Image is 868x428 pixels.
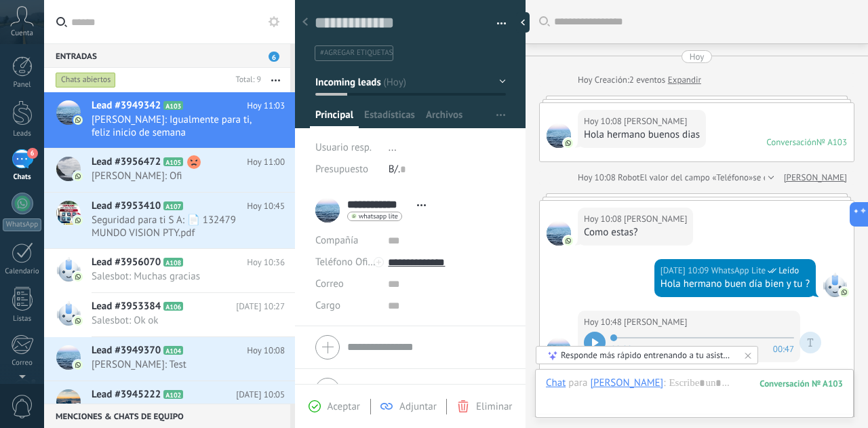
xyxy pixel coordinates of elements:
span: A104 [163,346,183,355]
span: A107 [163,201,183,210]
span: [PERSON_NAME]: Igualmente para ti, feliz inicio de semana [92,113,259,139]
span: WhatsApp Lite [823,273,847,297]
span: Salesbot: Ok ok [92,314,259,327]
span: Presupuesto [315,163,368,176]
span: Lead #3949370 [92,344,161,357]
span: Marcelo Mora [624,315,687,329]
a: Lead #3949342 A103 Hoy 11:03 [PERSON_NAME]: Igualmente para ti, feliz inicio de semana [44,92,295,148]
button: Correo [315,273,344,295]
span: 6 [27,148,38,159]
img: com.amocrm.amocrmwa.svg [73,216,83,225]
span: Hoy 10:08 [247,344,285,357]
button: Más [261,68,290,92]
div: Hoy 10:08 [584,115,624,128]
span: 00:47 [773,343,794,353]
div: Usuario resp. [315,137,378,159]
span: Adjuntar [399,400,437,413]
div: 103 [759,378,843,389]
div: Hoy 10:48 [584,315,624,329]
div: B/. [389,159,506,180]
span: Leído [778,264,799,277]
div: Total: 9 [231,73,261,87]
div: Panel [3,81,42,90]
div: Creación: [578,73,701,87]
span: 447974904959: 'messageContextInfo' is not yet supported. Use your device to view this message. [92,402,259,428]
span: [DATE] 10:27 [236,300,285,313]
span: [PERSON_NAME]: Ofi [92,170,259,182]
div: Listas [3,315,42,324]
span: Hoy 10:36 [247,256,285,269]
img: com.amocrm.amocrmwa.svg [73,316,83,326]
img: com.amocrm.amocrmwa.svg [840,288,849,297]
div: Menciones & Chats de equipo [44,404,290,428]
span: A105 [163,157,183,166]
div: Calendario [3,267,42,276]
span: para [568,376,587,390]
span: #agregar etiquetas [320,48,393,58]
div: Cargo [315,295,378,317]
span: Cuenta [11,29,33,38]
img: com.amocrm.amocrmwa.svg [73,172,83,181]
span: ... [389,141,397,154]
span: Teléfono Oficina [315,256,386,269]
span: Archivos [426,109,462,128]
span: [DATE] 10:05 [236,388,285,402]
a: Expandir [668,73,701,87]
img: com.amocrm.amocrmwa.svg [73,360,83,370]
img: com.amocrm.amocrmwa.svg [564,138,573,148]
span: [PERSON_NAME]: Test [92,358,259,371]
a: Lead #3949370 A104 Hoy 10:08 [PERSON_NAME]: Test [44,337,295,381]
div: Hola hermano buen día bien y tu ? [660,277,810,291]
img: com.amocrm.amocrmwa.svg [73,115,83,125]
a: [PERSON_NAME] [784,171,847,184]
img: com.amocrm.amocrmwa.svg [564,236,573,246]
span: El valor del campo «Teléfono» [640,171,753,184]
span: Lead #3949342 [92,99,161,113]
span: Robot [618,172,639,183]
a: Lead #3956070 A108 Hoy 10:36 Salesbot: Muchas gracias [44,249,295,292]
span: Lead #3956070 [92,256,161,269]
span: Marcelo Mora [624,212,687,226]
div: WhatsApp [3,218,41,231]
span: Marcelo Mora [624,115,687,128]
div: Como estas? [584,226,687,239]
span: : [663,376,665,390]
div: № A103 [816,136,847,148]
div: Hoy [690,50,705,63]
span: Eliminar [476,400,512,413]
a: Lead #3953384 A106 [DATE] 10:27 Salesbot: Ok ok [44,293,295,336]
span: Seguridad para ti S A: 📄 132479 MUNDO VISION PTY.pdf [92,214,259,239]
span: WhatsApp Lite [711,264,766,277]
span: A108 [163,258,183,267]
span: whatsapp lite [359,213,398,220]
div: Hoy 10:08 [584,212,624,226]
span: Hoy 11:00 [247,155,285,169]
span: Correo [315,277,344,290]
span: A102 [163,390,183,399]
span: Hoy 11:03 [247,99,285,113]
div: Conversación [766,136,816,148]
div: Presupuesto [315,159,378,180]
a: Lead #3956472 A105 Hoy 11:00 [PERSON_NAME]: Ofi [44,149,295,192]
div: Chats abiertos [56,72,116,88]
span: A103 [163,101,183,110]
span: Estadísticas [364,109,415,128]
div: Hola hermano buenos dias [584,128,700,142]
span: A106 [163,302,183,311]
div: [DATE] 10:09 [660,264,711,277]
div: Compañía [315,230,378,252]
span: Salesbot: Muchas gracias [92,270,259,283]
button: Teléfono Oficina [315,252,378,273]
span: Marcelo Mora [547,338,571,362]
span: Lead #3953384 [92,300,161,313]
span: 6 [269,52,279,62]
img: com.amocrm.amocrmwa.svg [73,272,83,281]
div: Hoy 10:08 [578,171,618,184]
div: Entradas [44,43,290,68]
div: Correo [3,359,42,368]
span: Lead #3956472 [92,155,161,169]
span: Hoy 10:45 [247,199,285,213]
span: Usuario resp. [315,141,372,154]
div: Marcelo Mora [590,376,663,389]
div: Responde más rápido entrenando a tu asistente AI con tus fuentes de datos [561,349,734,361]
